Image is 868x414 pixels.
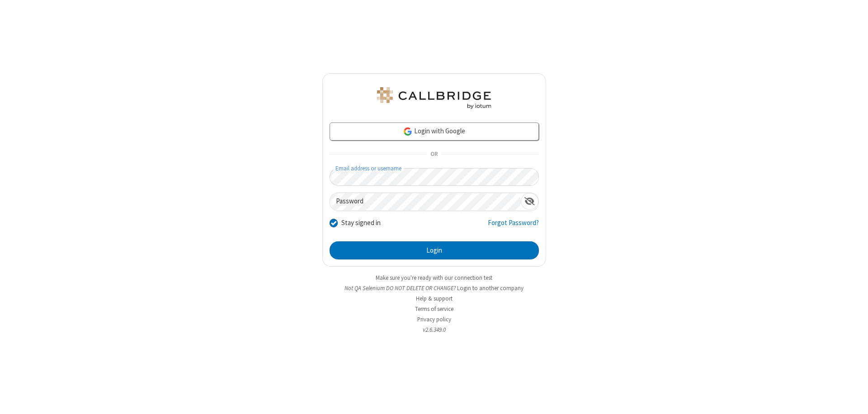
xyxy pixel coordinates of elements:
a: Login with Google [330,122,539,141]
img: QA Selenium DO NOT DELETE OR CHANGE [375,87,493,109]
li: Not QA Selenium DO NOT DELETE OR CHANGE? [322,284,546,292]
a: Help & support [416,295,453,302]
label: Stay signed in [341,218,381,228]
input: Email address or username [330,168,539,186]
a: Forgot Password? [488,218,539,235]
li: v2.6.349.0 [322,325,546,334]
div: Show password [521,193,538,210]
a: Privacy policy [417,315,451,323]
button: Login to another company [457,284,524,292]
a: Make sure you're ready with our connection test [376,274,492,282]
input: Password [330,193,521,211]
span: OR [427,148,441,161]
a: Terms of service [415,305,453,313]
button: Login [330,241,539,259]
img: google-icon.png [403,127,413,136]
